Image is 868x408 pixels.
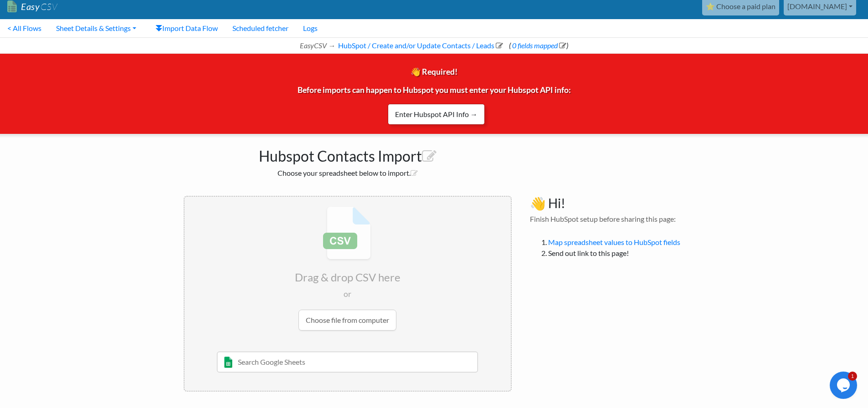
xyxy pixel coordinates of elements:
[184,143,512,165] h1: Hubspot Contacts Import
[298,67,571,116] span: 👋 Required! Before imports can happen to Hubspot you must enter your Hubspot API info:
[184,168,512,177] h2: Choose your spreadsheet below to import.
[300,41,335,50] i: EasyCSV →
[830,372,859,399] iframe: chat widget
[548,238,680,246] a: Map spreadsheet values to HubSpot fields
[148,19,225,37] a: Import Data Flow
[548,248,685,259] li: Send out link to this page!
[49,19,144,37] a: Sheet Details & Settings
[530,214,685,223] h4: Finish HubSpot setup before sharing this page:
[388,104,485,125] a: Enter Hubspot API Info →
[217,352,478,372] input: Search Google Sheets
[530,196,685,211] h3: 👋 Hi!
[40,1,57,12] span: CSV
[225,19,296,37] a: Scheduled fetcher
[511,41,566,50] a: 0 fields mapped
[337,41,503,50] a: HubSpot / Create and/or Update Contacts / Leads
[509,41,568,50] span: ( )
[296,19,325,37] a: Logs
